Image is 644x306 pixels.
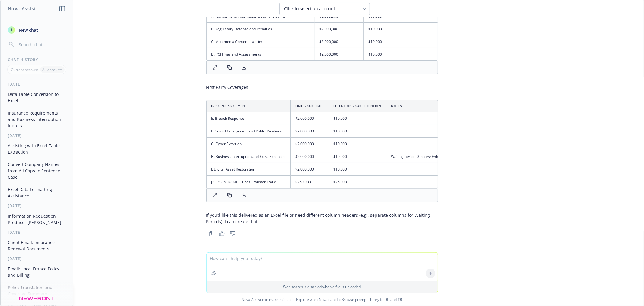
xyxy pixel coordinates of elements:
[315,35,364,48] td: $2,000,000
[1,203,73,208] div: [DATE]
[364,48,438,61] td: $10,000
[1,256,73,261] div: [DATE]
[290,125,328,137] td: $2,000,000
[328,112,386,125] td: $10,000
[290,112,328,125] td: $2,000,000
[207,35,315,48] td: C. Multimedia Content Liability
[5,184,68,201] button: Excel Data Formatting Assistance
[3,293,641,306] span: Nova Assist can make mistakes. Explore what Nova can do: Browse prompt library for and
[18,27,38,33] span: New chat
[207,112,291,125] td: E. Breach Response
[5,159,68,182] button: Convert Company Names from All Caps to Sentence Case
[1,57,73,62] div: Chat History
[328,163,386,176] td: $10,000
[364,22,438,35] td: $10,000
[290,176,328,188] td: $250,000
[207,163,291,176] td: I. Digital Asset Restoration
[290,150,328,163] td: $2,000,000
[386,297,390,302] a: BI
[42,67,62,72] p: All accounts
[386,150,481,163] td: Waiting period: 8 hours; Enhanced waiting: 8 hours
[207,150,291,163] td: H. Business Interruption and Extra Expenses
[5,211,68,227] button: Information Request on Producer [PERSON_NAME]
[315,48,364,61] td: $2,000,000
[315,22,364,35] td: $2,000,000
[8,5,36,12] h1: Nova Assist
[290,163,328,176] td: $2,000,000
[328,176,386,188] td: $25,000
[279,3,370,15] button: Click to select an account
[386,100,481,112] th: Notes
[206,84,438,90] p: First Party Coverages
[207,48,315,61] td: D. PCI Fines and Assessments
[328,125,386,137] td: $10,000
[328,100,386,112] th: Retention / Sub-Retention
[364,35,438,48] td: $10,000
[207,138,291,150] td: G. Cyber Extortion
[5,282,68,299] button: Policy Translation and Coverage Summary
[210,284,434,289] p: Web search is disabled when a file is uploaded
[1,82,73,87] div: [DATE]
[5,24,68,35] button: New chat
[206,212,438,225] p: If you’d like this delivered as an Excel file or need different column headers (e.g., separate co...
[207,176,291,188] td: [PERSON_NAME] Funds Transfer Fraud
[290,100,328,112] th: Limit / Sub-Limit
[1,230,73,235] div: [DATE]
[11,67,38,72] p: Current account
[207,22,315,35] td: B. Regulatory Defense and Penalties
[5,264,68,280] button: Email: Local France Policy and Billing
[5,89,68,106] button: Data Table Conversion to Excel
[5,237,68,254] button: Client Email: Insurance Renewal Documents
[207,100,291,112] th: Insuring Agreement
[5,108,68,131] button: Insurance Requirements and Business Interruption Inquiry
[328,138,386,150] td: $10,000
[328,150,386,163] td: $10,000
[207,125,291,137] td: F. Crisis Management and Public Relations
[290,138,328,150] td: $2,000,000
[398,297,402,302] a: TR
[284,6,335,12] span: Click to select an account
[5,141,68,157] button: Assisting with Excel Table Extraction
[228,229,238,238] button: Thumbs down
[1,133,73,138] div: [DATE]
[18,40,66,49] input: Search chats
[208,231,214,236] svg: Copy to clipboard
